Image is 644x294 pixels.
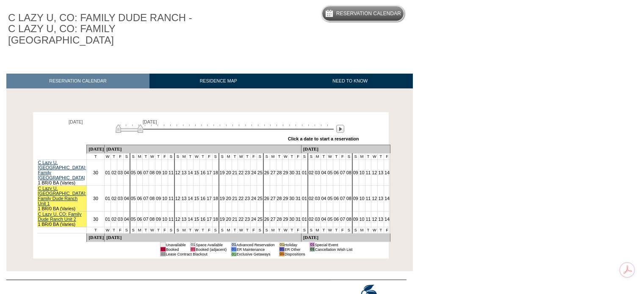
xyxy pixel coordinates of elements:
a: 12 [372,170,377,175]
a: 19 [220,196,225,201]
td: S [301,227,307,234]
a: 01 [302,217,307,222]
td: Unavailable [166,242,186,247]
a: 11 [169,196,174,201]
a: 03 [315,170,320,175]
a: 09 [353,196,358,201]
a: 22 [238,217,243,222]
td: F [162,154,168,160]
td: F [206,154,213,160]
td: T [187,154,193,160]
td: Exclusive Getaways [236,252,275,256]
h1: C LAZY U, CO: FAMILY DUDE RANCH - C LAZY U, CO: FAMILY [GEOGRAPHIC_DATA] [6,11,196,47]
td: S [263,154,270,160]
a: C Lazy U, [GEOGRAPHIC_DATA]: Family [GEOGRAPHIC_DATA] [38,160,86,180]
td: T [155,154,162,160]
a: 09 [156,196,161,201]
td: [DATE] [105,234,301,242]
td: T [289,227,295,234]
td: F [384,227,390,234]
td: T [155,227,162,234]
td: T [200,154,206,160]
a: 13 [182,170,187,175]
td: T [232,227,238,234]
td: [DATE] [105,145,301,154]
a: 30 [289,217,294,222]
td: W [149,227,155,234]
a: 10 [162,196,167,201]
a: 20 [226,217,231,222]
a: 20 [226,170,231,175]
a: 18 [213,196,218,201]
a: C Lazy U, [GEOGRAPHIC_DATA]: Family Dude Ranch Unit 1 [38,186,86,206]
td: F [340,227,346,234]
a: 18 [213,170,218,175]
td: T [87,154,105,160]
a: 21 [232,217,238,222]
td: T [187,227,193,234]
img: Next [336,125,344,133]
td: 1 BR/0 BA (Varies) [37,186,87,212]
a: 16 [200,196,205,201]
a: 05 [131,196,136,201]
a: 06 [137,196,142,201]
a: 01 [105,170,110,175]
td: M [270,227,276,234]
td: T [244,154,251,160]
td: T [321,154,327,160]
a: 11 [169,217,174,222]
a: 27 [271,217,276,222]
td: F [384,154,390,160]
a: 19 [220,170,225,175]
td: W [193,154,200,160]
td: W [149,154,155,160]
a: 11 [366,196,371,201]
a: 09 [156,170,161,175]
td: T [333,227,340,234]
td: W [371,154,378,160]
td: F [340,154,346,160]
td: W [282,154,289,160]
td: S [123,227,130,234]
a: 07 [143,170,148,175]
a: 30 [93,170,98,175]
a: RESERVATION CALENDAR [6,74,149,88]
a: 28 [277,196,282,201]
td: T [111,154,117,160]
td: S [219,154,225,160]
a: 19 [220,217,225,222]
a: 30 [289,170,294,175]
a: 01 [105,196,110,201]
td: Special Event [315,242,352,247]
td: W [327,227,333,234]
td: 01 [279,242,284,247]
td: 01 [310,247,315,252]
td: ER Other [285,247,305,252]
a: 14 [188,217,193,222]
td: 1 BR/0 BA (Varies) [37,160,87,186]
a: 04 [321,217,326,222]
td: 01 [310,242,315,247]
a: 02 [309,170,314,175]
td: T [276,154,282,160]
td: W [105,154,111,160]
a: 04 [124,196,129,201]
a: 29 [283,170,288,175]
a: 07 [340,196,345,201]
a: 17 [207,170,212,175]
a: 21 [232,196,238,201]
td: 01 [231,252,236,256]
a: 07 [340,170,345,175]
td: M [314,227,321,234]
a: 26 [264,196,269,201]
a: 01 [302,196,307,201]
a: 15 [194,196,199,201]
a: 07 [143,217,148,222]
a: 14 [384,170,390,175]
td: S [212,227,218,234]
a: 29 [283,196,288,201]
a: 01 [302,170,307,175]
td: S [352,154,359,160]
td: T [365,227,371,234]
td: W [105,227,111,234]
